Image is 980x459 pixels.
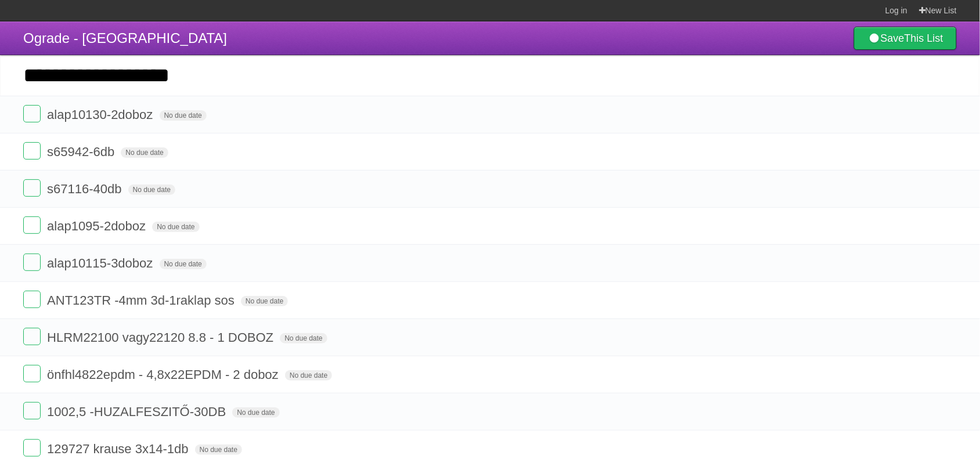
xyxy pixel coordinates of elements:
[23,328,41,345] label: Done
[232,407,279,418] span: No due date
[47,442,191,456] span: 129727 krause 3x14-1db
[160,110,207,121] span: No due date
[47,256,156,270] span: alap10115-3doboz
[160,259,207,269] span: No due date
[47,182,124,196] span: s67116-40db
[23,30,227,46] span: Ograde - [GEOGRAPHIC_DATA]
[23,365,41,382] label: Done
[195,444,242,455] span: No due date
[47,293,237,308] span: ANT123TR -4mm 3d-1raklap sos
[280,333,327,344] span: No due date
[47,404,229,419] span: 1002,5 -HUZALFESZITŐ-30DB
[47,330,276,345] span: HLRM22100 vagy22120 8.8 - 1 DOBOZ
[47,219,149,233] span: alap1095-2doboz
[23,439,41,457] label: Done
[23,216,41,234] label: Done
[23,142,41,160] label: Done
[47,144,117,159] span: s65942-6db
[121,147,168,158] span: No due date
[23,254,41,271] label: Done
[47,367,282,382] span: önfhl4822epdm - 4,8x22EPDM - 2 doboz
[23,179,41,197] label: Done
[47,107,156,122] span: alap10130-2doboz
[285,370,332,381] span: No due date
[241,296,288,306] span: No due date
[905,32,943,44] b: This List
[23,402,41,420] label: Done
[128,185,175,195] span: No due date
[23,291,41,308] label: Done
[23,105,41,122] label: Done
[152,222,199,232] span: No due date
[854,27,957,50] a: SaveThis List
